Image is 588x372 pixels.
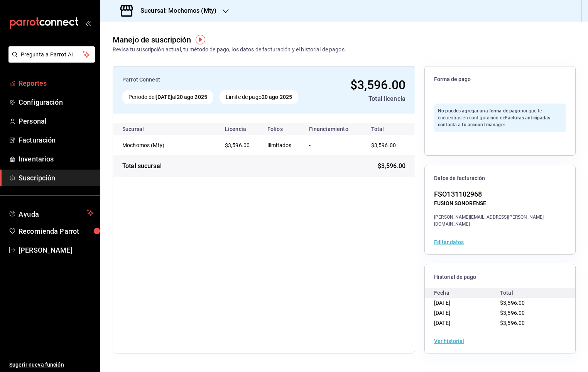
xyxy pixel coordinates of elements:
[350,78,406,92] span: $3,596.00
[500,320,525,326] span: $3,596.00
[261,135,303,155] td: Ilimitados
[220,90,298,104] div: Límite de pago
[303,135,362,155] td: -
[434,338,464,344] button: Ver historial
[303,123,362,135] th: Financiamiento
[19,154,94,164] span: Inventarios
[8,46,95,63] button: Pregunta a Parrot AI
[122,161,162,171] div: Total sucursal
[434,199,566,207] div: FUSION SONORENSE
[434,288,500,298] div: Fecha
[434,308,500,318] div: [DATE]
[19,173,94,183] span: Suscripción
[362,123,415,135] th: Total
[219,123,261,135] th: Licencia
[113,46,346,54] div: Revisa tu suscripción actual, tu método de pago, los datos de facturación y el historial de pagos.
[434,318,500,328] div: [DATE]
[378,161,406,171] span: $3,596.00
[434,298,500,308] div: [DATE]
[500,300,525,306] span: $3,596.00
[122,76,321,84] div: Parrot Connect
[196,35,205,44] img: Tooltip marker
[434,189,566,199] div: FSO131102968
[500,288,566,298] div: Total
[5,56,95,64] a: Pregunta a Parrot AI
[122,141,199,149] div: Mochomos (Mty)
[19,245,94,255] span: [PERSON_NAME]
[438,108,520,114] strong: No puedes agregar una forma de pago
[177,94,207,100] strong: 20 ago 2025
[225,142,250,148] span: $3,596.00
[122,90,213,104] div: Periodo del al
[434,175,566,182] span: Datos de facturación
[19,97,94,107] span: Configuración
[434,240,464,245] button: Editar datos
[19,78,94,88] span: Reportes
[113,34,191,46] div: Manejo de suscripción
[9,361,94,369] span: Sugerir nueva función
[261,123,303,135] th: Folios
[262,94,292,100] strong: 20 ago 2025
[155,94,172,100] strong: [DATE]
[434,214,566,228] div: [PERSON_NAME][EMAIL_ADDRESS][PERSON_NAME][DOMAIN_NAME]
[134,6,216,15] h3: Sucursal: Mochomos (Mty)
[371,142,396,148] span: $3,596.00
[122,126,165,132] div: Sucursal
[438,108,551,127] span: por que te encuentras en configuración de
[19,226,94,236] span: Recomienda Parrot
[19,135,94,145] span: Facturación
[19,208,84,217] span: Ayuda
[434,76,566,83] span: Forma de pago
[85,20,91,26] button: open_drawer_menu
[328,94,406,104] div: Total licencia
[21,51,83,59] span: Pregunta a Parrot AI
[434,273,566,281] span: Historial de pago
[500,310,525,316] span: $3,596.00
[19,116,94,126] span: Personal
